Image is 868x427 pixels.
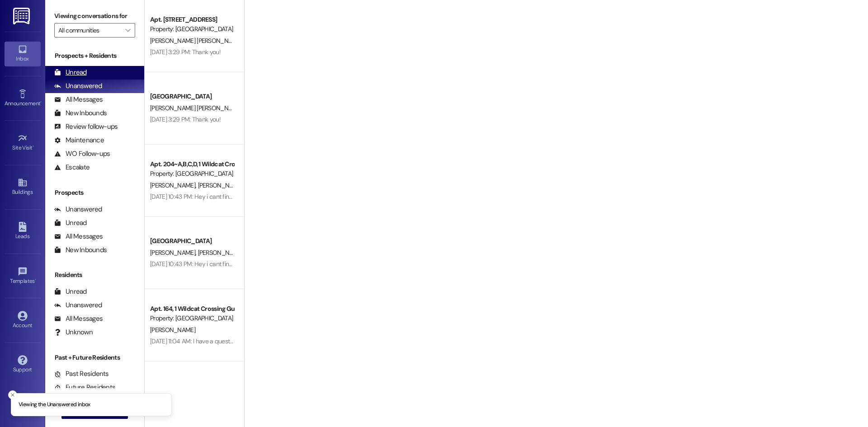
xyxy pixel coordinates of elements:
[19,401,90,409] p: Viewing the Unanswered inbox
[54,81,102,91] div: Unanswered
[150,260,299,268] div: [DATE] 10:43 PM: Hey i cant find how to pay it on the app
[5,131,41,155] a: Site Visit •
[150,48,221,56] div: [DATE] 3:29 PM: Thank you!
[45,51,144,61] div: Prospects + Residents
[150,115,221,123] div: [DATE] 3:29 PM: Thank you!
[54,245,107,255] div: New Inbounds
[150,192,299,201] div: [DATE] 10:43 PM: Hey i cant find how to pay it on the app
[150,337,492,345] div: [DATE] 11:04 AM: I have a question on when rent is due. On [PERSON_NAME] portal it says nothing s...
[5,308,41,333] a: Account
[150,37,242,45] span: [PERSON_NAME] [PERSON_NAME]
[54,218,87,228] div: Unread
[54,205,102,214] div: Unanswered
[54,328,93,337] div: Unknown
[198,181,245,189] span: [PERSON_NAME]
[54,369,109,379] div: Past Residents
[54,300,102,310] div: Unanswered
[150,304,234,314] div: Apt. 164, 1 Wildcat Crossing Guarantors
[54,136,104,145] div: Maintenance
[150,15,234,24] div: Apt. [STREET_ADDRESS]
[54,122,118,131] div: Review follow-ups
[150,249,198,257] span: [PERSON_NAME]
[5,219,41,244] a: Leads
[54,287,87,296] div: Unread
[150,169,234,178] div: Property: [GEOGRAPHIC_DATA]
[54,108,107,118] div: New Inbounds
[45,270,144,280] div: Residents
[54,314,103,324] div: All Messages
[150,314,234,323] div: Property: [GEOGRAPHIC_DATA]
[33,143,34,150] span: •
[54,163,90,172] div: Escalate
[58,23,121,38] input: All communities
[54,68,87,77] div: Unread
[150,160,234,169] div: Apt. 204~A,B,C,D, 1 Wildcat Crossing
[5,264,41,288] a: Templates •
[54,232,103,241] div: All Messages
[150,236,234,246] div: [GEOGRAPHIC_DATA]
[150,104,242,112] span: [PERSON_NAME] [PERSON_NAME]
[8,390,17,399] button: Close toast
[54,149,110,159] div: WO Follow-ups
[150,181,198,189] span: [PERSON_NAME]
[150,92,234,101] div: [GEOGRAPHIC_DATA]
[150,326,195,334] span: [PERSON_NAME]
[125,27,130,34] i: 
[35,277,36,283] span: •
[54,383,115,392] div: Future Residents
[5,175,41,199] a: Buildings
[198,249,245,257] span: [PERSON_NAME]
[5,352,41,377] a: Support
[45,353,144,362] div: Past + Future Residents
[40,99,42,105] span: •
[54,95,103,104] div: All Messages
[54,9,135,23] label: Viewing conversations for
[45,188,144,197] div: Prospects
[150,24,234,34] div: Property: [GEOGRAPHIC_DATA]
[5,42,41,66] a: Inbox
[13,8,32,24] img: ResiDesk Logo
